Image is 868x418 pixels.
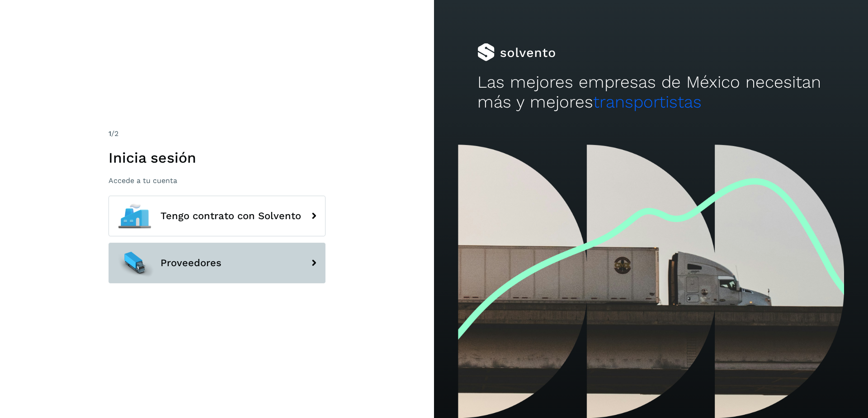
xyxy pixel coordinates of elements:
[108,196,325,236] button: Tengo contrato con Solvento
[108,129,111,138] span: 1
[108,149,325,166] h1: Inicia sesión
[593,92,702,112] span: transportistas
[108,243,325,283] button: Proveedores
[108,176,325,185] p: Accede a tu cuenta
[477,72,825,113] h2: Las mejores empresas de México necesitan más y mejores
[160,211,301,221] span: Tengo contrato con Solvento
[108,128,325,139] div: /2
[160,258,222,268] span: Proveedores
